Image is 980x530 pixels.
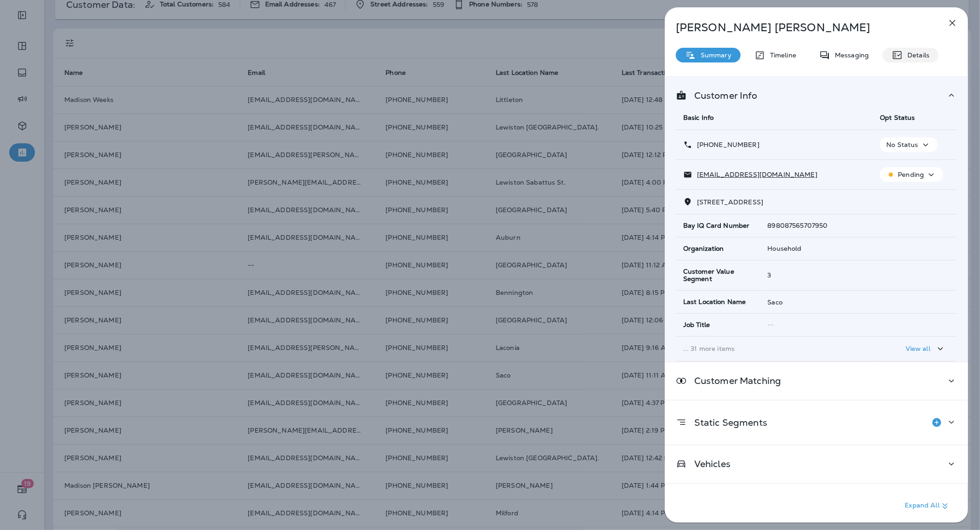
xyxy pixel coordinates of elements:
[886,141,918,148] p: No Status
[683,345,865,352] p: ... 31 more items
[928,413,946,432] button: Add to Static Segment
[768,221,828,230] span: 898087565707950
[768,244,802,253] span: Household
[687,92,758,99] p: Customer Info
[905,501,951,512] p: Expand All
[683,113,714,122] span: Basic Info
[906,345,930,352] p: View all
[676,21,927,34] p: [PERSON_NAME] [PERSON_NAME]
[880,137,937,152] button: No Status
[683,222,750,230] span: Bay IQ Card Number
[697,198,763,206] span: [STREET_ADDRESS]
[898,171,924,178] p: Pending
[768,271,771,279] span: 3
[692,141,759,148] p: [PHONE_NUMBER]
[768,321,774,329] span: --
[687,377,781,384] p: Customer Matching
[683,268,753,283] span: Customer Value Segment
[687,460,731,468] p: Vehicles
[880,167,943,182] button: Pending
[880,113,915,122] span: Opt Status
[683,298,746,306] span: Last Location Name
[903,51,929,59] p: Details
[830,51,869,59] p: Messaging
[901,498,954,514] button: Expand All
[902,340,950,357] button: View all
[683,321,710,329] span: Job Title
[765,51,796,59] p: Timeline
[692,171,817,178] p: [EMAIL_ADDRESS][DOMAIN_NAME]
[768,298,783,306] span: Saco
[683,245,724,253] span: Organization
[687,419,767,426] p: Static Segments
[696,51,731,59] p: Summary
